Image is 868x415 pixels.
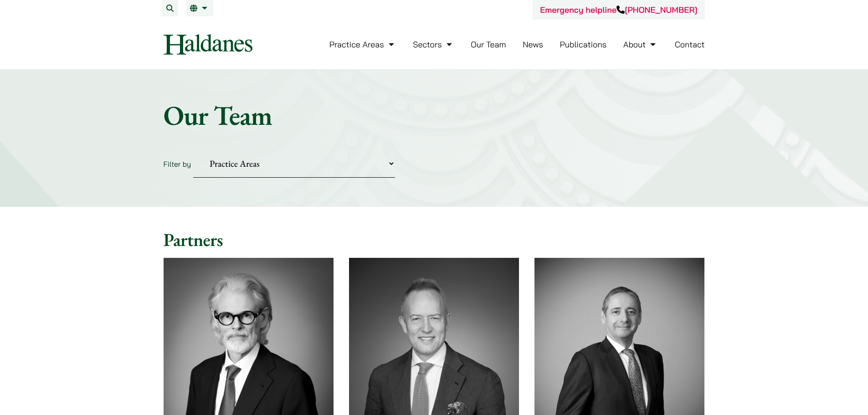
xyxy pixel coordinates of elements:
a: Our Team [471,39,506,50]
a: Emergency helpline[PHONE_NUMBER] [540,5,697,15]
img: Logo of Haldanes [164,34,252,55]
a: EN [190,5,210,12]
h2: Partners [164,229,705,251]
h1: Our Team [164,99,705,132]
a: Contact [675,39,705,50]
a: About [623,39,658,50]
a: Publications [560,39,607,50]
a: News [523,39,543,50]
a: Sectors [413,39,454,50]
label: Filter by [164,159,191,169]
a: Practice Areas [329,39,396,50]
